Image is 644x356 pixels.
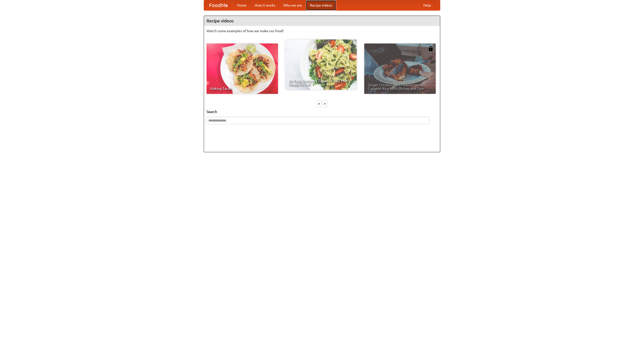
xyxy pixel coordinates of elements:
a: An Easy, Summery Tomato Pasta That's Ready for Fall [285,39,357,90]
a: Help [419,0,435,10]
a: Home [233,0,251,10]
div: » [323,100,327,107]
h5: Search [207,109,437,114]
a: Making Tacos [207,44,278,94]
span: Making Tacos [210,87,274,90]
h4: Recipe videos [204,16,440,26]
img: 483408.png [428,46,433,51]
div: « [317,100,321,107]
a: Recipe videos [306,0,336,10]
a: Who we are [279,0,306,10]
span: An Easy, Summery Tomato Pasta That's Ready for Fall [289,79,353,86]
a: How it works [251,0,279,10]
a: FoodMe [204,0,233,10]
p: Watch some examples of how we make our food! [207,28,437,33]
